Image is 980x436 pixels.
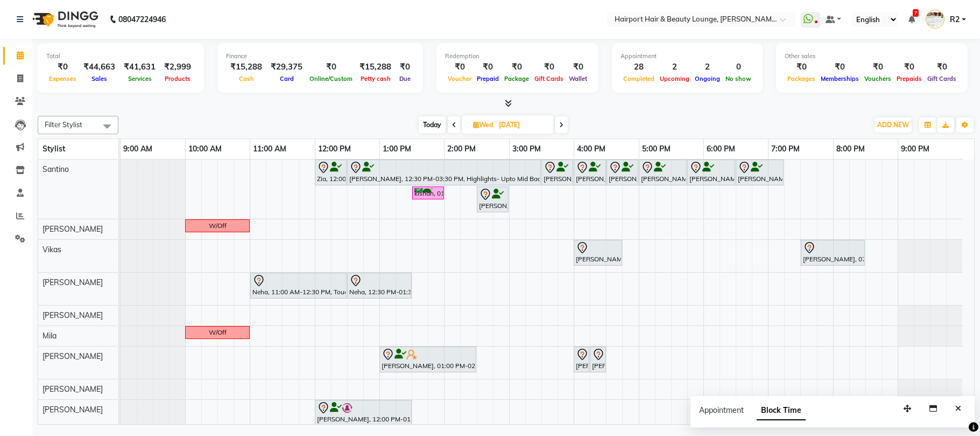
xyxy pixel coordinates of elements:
span: 7 [913,9,919,17]
a: 6:00 PM [704,141,738,157]
div: ₹0 [818,61,862,73]
span: [PERSON_NAME] [43,405,103,414]
span: Santino [43,164,69,174]
div: Finance [226,52,414,61]
span: Memberships [818,75,862,82]
div: ₹0 [307,61,355,73]
div: ₹0 [474,61,502,73]
div: ₹15,288 [226,61,266,73]
div: [PERSON_NAME], 04:15 PM-04:30 PM, Threading Eyebrows [591,348,605,371]
div: ₹2,999 [160,61,195,73]
span: Vouchers [862,75,894,82]
span: No show [723,75,754,82]
span: Appointment [699,405,744,415]
div: 28 [621,61,657,73]
div: [PERSON_NAME], 03:30 PM-04:00 PM, Hair Cuts -Creative Expert ([DEMOGRAPHIC_DATA]) [542,161,572,184]
div: [PERSON_NAME], 02:30 PM-03:00 PM, Hair Cuts -Creative Expert ([DEMOGRAPHIC_DATA]) [478,188,507,211]
a: 4:00 PM [574,141,608,157]
div: Redemption [445,52,590,61]
div: [PERSON_NAME], 04:00 PM-04:45 PM, [PERSON_NAME]- Trim [575,241,621,264]
div: Neha, 12:30 PM-01:30 PM, Hair Cuts -Sr.Stylist([DEMOGRAPHIC_DATA]) [348,274,411,297]
a: 8:00 PM [834,141,868,157]
span: Card [277,75,297,82]
span: Completed [621,75,657,82]
a: 5:00 PM [639,141,673,157]
div: ₹0 [925,61,959,73]
div: [PERSON_NAME], 06:30 PM-07:15 PM, Hair Cuts -Creative Expert ([DEMOGRAPHIC_DATA]) [737,161,782,184]
div: [PERSON_NAME], 01:00 PM-02:30 PM, Threading Eyebrows,Threading UpperLip,Clean Up- O3+ (F/M) [380,348,475,371]
div: [PERSON_NAME], 04:00 PM-04:30 PM, Hair Cuts -Creative Expert ([DEMOGRAPHIC_DATA]) [575,161,605,184]
div: ₹0 [532,61,566,73]
div: 2 [692,61,723,73]
div: 0 [723,61,754,73]
img: R2 [926,10,944,29]
a: 7 [908,15,915,24]
span: Package [502,75,532,82]
div: ₹15,288 [355,61,396,73]
div: [PERSON_NAME], 05:45 PM-06:30 PM, Hair Cuts -Creative Expert ([DEMOGRAPHIC_DATA]) [688,161,734,184]
span: R2 [950,14,960,25]
span: Packages [785,75,818,82]
div: Total [46,52,195,61]
div: ₹0 [785,61,818,73]
span: Cash [236,75,257,82]
span: Due [397,75,413,82]
div: kishan, 01:30 PM-02:00 PM, Hair Cuts -Creative Expert ([DEMOGRAPHIC_DATA]) [413,188,443,198]
span: Upcoming [657,75,692,82]
a: 9:00 AM [121,141,155,157]
div: [PERSON_NAME], 12:30 PM-03:30 PM, Highlights- Upto Mid Back [348,161,540,184]
span: [PERSON_NAME] [43,310,103,320]
a: 10:00 AM [186,141,224,157]
span: Wallet [566,75,590,82]
div: W/Off [209,221,227,231]
div: ₹29,375 [266,61,307,73]
span: Services [125,75,154,82]
span: Online/Custom [307,75,355,82]
span: Products [162,75,193,82]
b: 08047224946 [118,4,166,34]
a: 9:00 PM [898,141,932,157]
span: Prepaids [894,75,925,82]
span: Voucher [445,75,474,82]
div: ₹0 [396,61,414,73]
span: [PERSON_NAME] [43,351,103,361]
span: ADD NEW [877,121,909,129]
img: logo [27,4,101,34]
span: Vikas [43,245,61,254]
div: Zia, 12:00 PM-12:30 PM, Hair Cuts -Creative Expert ([DEMOGRAPHIC_DATA]) [316,161,346,184]
input: 2025-09-03 [496,117,549,133]
span: [PERSON_NAME] [43,278,103,287]
span: [PERSON_NAME] [43,224,103,234]
div: W/Off [209,328,227,337]
div: ₹0 [502,61,532,73]
a: 3:00 PM [510,141,544,157]
span: Mila [43,331,57,341]
div: Appointment [621,52,754,61]
a: 11:00 AM [250,141,289,157]
span: Wed [470,121,496,129]
a: 2:00 PM [445,141,478,157]
div: Other sales [785,52,959,61]
div: ₹0 [445,61,474,73]
span: Prepaid [474,75,502,82]
div: [PERSON_NAME], 07:30 PM-08:30 PM, Hair Cuts -Sr.Stylist([DEMOGRAPHIC_DATA]) [802,241,864,264]
span: Petty cash [358,75,393,82]
span: Filter Stylist [45,120,82,129]
div: ₹41,631 [119,61,160,73]
div: 2 [657,61,692,73]
div: [PERSON_NAME], 04:00 PM-04:15 PM, Threading Eyebrows [575,348,588,371]
button: ADD NEW [875,117,912,133]
span: Stylist [43,144,65,154]
span: Gift Cards [532,75,566,82]
div: ₹0 [566,61,590,73]
div: ₹0 [894,61,925,73]
span: Gift Cards [925,75,959,82]
a: 7:00 PM [769,141,802,157]
div: ₹0 [46,61,79,73]
span: Block Time [757,401,806,420]
div: [PERSON_NAME], 04:30 PM-05:00 PM, Hair Cuts -Creative Expert ([DEMOGRAPHIC_DATA]) [608,161,637,184]
div: ₹44,663 [79,61,119,73]
a: 1:00 PM [380,141,414,157]
div: [PERSON_NAME], 05:00 PM-05:45 PM, Hair Cuts -Creative Expert ([DEMOGRAPHIC_DATA]) [640,161,686,184]
div: ₹0 [862,61,894,73]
